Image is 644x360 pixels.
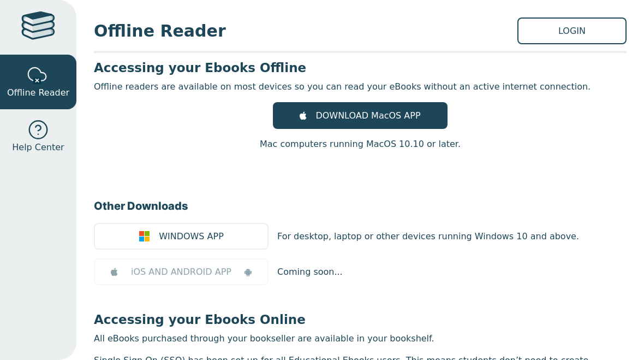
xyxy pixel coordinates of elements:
a: WINDOWS APP [94,223,269,250]
p: Mac computers running MacOS 10.10 or later. [260,138,461,151]
span: Offline Reader [7,86,69,99]
h3: Other Downloads [94,198,627,214]
a: DOWNLOAD MacOS APP [273,102,448,129]
p: All eBooks purchased through your bookseller are available in your bookshelf. [94,332,627,345]
span: WINDOWS APP [159,230,224,243]
p: For desktop, laptop or other devices running Windows 10 and above. [277,230,579,243]
h3: Accessing your Ebooks Online [94,311,627,328]
span: Help Center [12,141,64,154]
p: Coming soon... [277,265,343,279]
a: LOGIN [517,17,627,44]
span: Offline Reader [94,19,517,43]
span: DOWNLOAD MacOS APP [315,109,420,122]
h3: Accessing your Ebooks Offline [94,60,627,76]
span: iOS AND ANDROID APP [131,265,231,279]
p: Offline readers are available on most devices so you can read your eBooks without an active inter... [94,80,627,93]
